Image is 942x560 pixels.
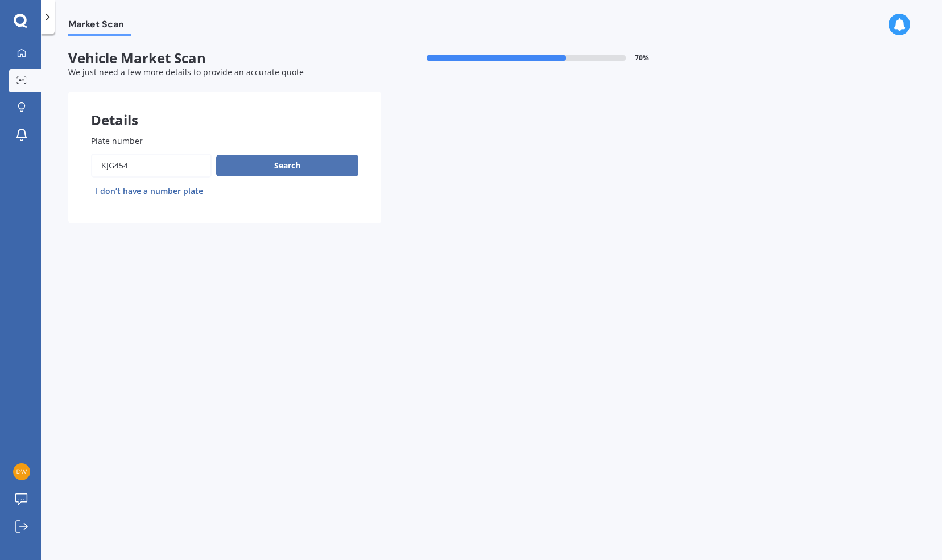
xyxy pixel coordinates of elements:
button: Search [216,155,358,176]
span: Market Scan [68,19,131,34]
input: Enter plate number [91,154,212,178]
span: Plate number [91,135,143,146]
span: Vehicle Market Scan [68,50,381,67]
span: 70 % [635,54,649,62]
img: 6a03534413cfc7130c0a38ea9ed1d6c5 [13,463,30,480]
div: Details [68,92,381,126]
span: We just need a few more details to provide an accurate quote [68,67,304,77]
button: I don’t have a number plate [91,182,208,200]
